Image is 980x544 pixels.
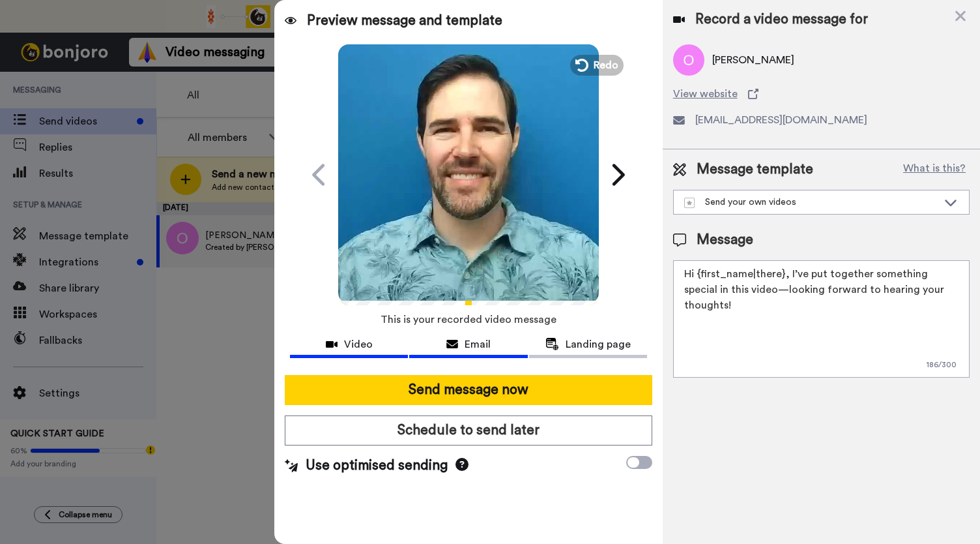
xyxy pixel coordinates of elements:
button: What is this? [899,160,970,179]
img: demo-template.svg [684,198,695,208]
span: Use optimised sending [306,456,448,476]
span: Landing page [566,337,631,352]
button: Send message now [285,375,652,405]
span: Video [344,337,373,352]
button: Schedule to send later [285,416,652,446]
span: Message [697,230,753,250]
span: [EMAIL_ADDRESS][DOMAIN_NAME] [695,112,867,128]
span: This is your recorded video message [381,305,556,334]
textarea: Hi {first_name|there}, I’ve put together something special in this video—looking forward to heari... [673,260,970,378]
div: Send your own videos [684,196,938,209]
span: Email [465,337,491,352]
span: Message template [697,160,813,179]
